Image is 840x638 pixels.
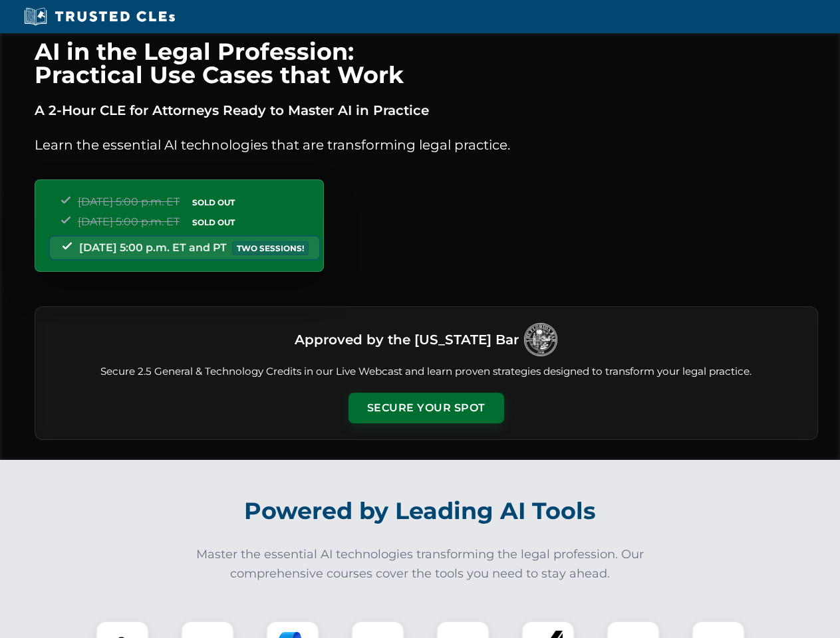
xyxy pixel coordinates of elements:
button: Secure Your Spot [349,393,504,423]
h1: AI in the Legal Profession: Practical Use Cases that Work [35,40,818,86]
p: A 2-Hour CLE for Attorneys Ready to Master AI in Practice [35,100,818,121]
span: [DATE] 5:00 p.m. ET [78,215,180,228]
h3: Approved by the [US_STATE] Bar [295,328,519,352]
span: [DATE] 5:00 p.m. ET [78,195,180,208]
img: Logo [524,323,557,356]
span: SOLD OUT [188,215,239,229]
p: Learn the essential AI technologies that are transforming legal practice. [35,134,818,156]
span: SOLD OUT [188,195,239,209]
h2: Powered by Leading AI Tools [52,488,789,534]
p: Secure 2.5 General & Technology Credits in our Live Webcast and learn proven strategies designed ... [51,364,801,379]
img: Trusted CLEs [20,7,179,27]
p: Master the essential AI technologies transforming the legal profession. Our comprehensive courses... [188,545,653,584]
